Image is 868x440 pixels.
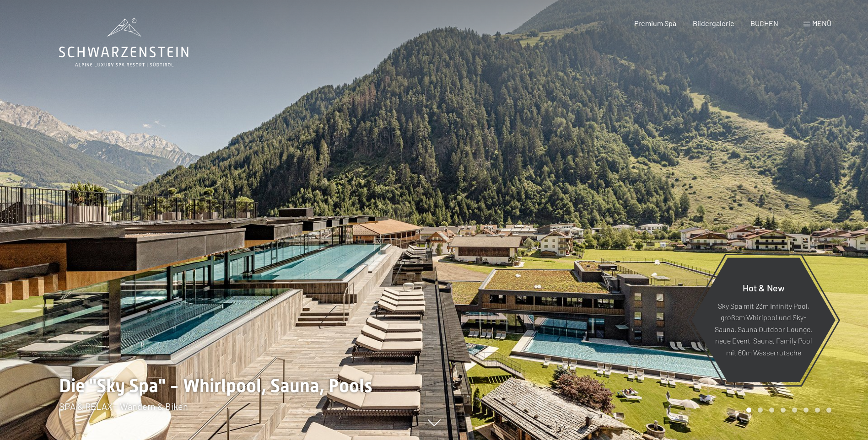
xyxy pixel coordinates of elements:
div: Carousel Page 5 [792,408,797,413]
p: Sky Spa mit 23m Infinity Pool, großem Whirlpool und Sky-Sauna, Sauna Outdoor Lounge, neue Event-S... [714,300,813,358]
div: Carousel Pagination [743,408,831,413]
a: BUCHEN [750,19,778,27]
div: Carousel Page 6 [803,408,809,413]
div: Carousel Page 1 (Current Slide) [746,408,751,413]
div: Carousel Page 4 [781,408,786,413]
div: Carousel Page 8 [826,408,831,413]
div: Carousel Page 2 [758,408,763,413]
div: Carousel Page 7 [815,408,820,413]
a: Premium Spa [634,19,676,27]
span: Hot & New [743,282,785,293]
span: Menü [812,19,831,27]
div: Carousel Page 3 [769,408,774,413]
a: Bildergalerie [693,19,734,27]
a: Hot & New Sky Spa mit 23m Infinity Pool, großem Whirlpool und Sky-Sauna, Sauna Outdoor Lounge, ne... [691,257,836,383]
